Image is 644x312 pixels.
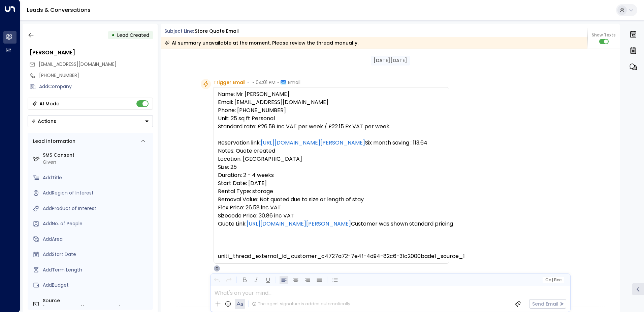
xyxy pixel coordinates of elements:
[164,40,358,46] div: AI summary unavailable at the moment. Please review the thread manually.
[218,90,445,260] pre: Name: Mr [PERSON_NAME] Email: [EMAIL_ADDRESS][DOMAIN_NAME] Phone: [PHONE_NUMBER] Unit: 25 sq ft P...
[252,79,254,86] span: •
[111,29,115,41] div: •
[39,61,117,68] span: [EMAIL_ADDRESS][DOMAIN_NAME]
[39,61,117,68] span: alex.j.call.000@gmail.com
[256,79,276,86] span: 04:01 PM
[28,115,153,127] div: Button group with a nested menu
[261,139,365,147] a: [URL][DOMAIN_NAME][PERSON_NAME]
[39,100,59,107] div: AI Mode
[224,276,233,284] button: Redo
[288,79,300,86] span: Email
[213,276,221,284] button: Undo
[247,79,249,86] span: •
[43,236,150,243] div: AddArea
[43,159,150,166] div: Given
[277,79,279,86] span: •
[542,277,564,283] button: Cc|Bcc
[39,83,153,90] div: AddCompany
[39,72,153,79] div: [PHONE_NUMBER]
[214,79,246,86] span: Trigger Email
[552,278,553,282] span: |
[247,220,351,228] a: [URL][DOMAIN_NAME][PERSON_NAME]
[43,220,150,227] div: AddNo. of People
[31,118,56,124] div: Actions
[43,266,150,274] div: AddTerm Length
[43,205,150,212] div: AddProduct of Interest
[28,115,153,127] button: Actions
[164,28,194,34] span: Subject Line:
[31,138,75,145] div: Lead Information
[43,189,150,197] div: AddRegion of Interest
[214,265,220,272] div: O
[252,301,350,307] div: The agent signature is added automatically
[43,297,150,304] label: Source
[545,278,561,282] span: Cc Bcc
[30,49,153,57] div: [PERSON_NAME]
[195,28,239,35] div: Store Quote Email
[371,56,410,66] div: [DATE][DATE]
[43,174,150,181] div: AddTitle
[592,32,616,38] span: Show Texts
[43,152,150,159] label: SMS Consent
[117,32,149,38] span: Lead Created
[27,6,91,14] a: Leads & Conversations
[43,251,150,258] div: AddStart Date
[43,304,150,311] div: [EMAIL_ADDRESS][DOMAIN_NAME]
[43,282,150,289] div: AddBudget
